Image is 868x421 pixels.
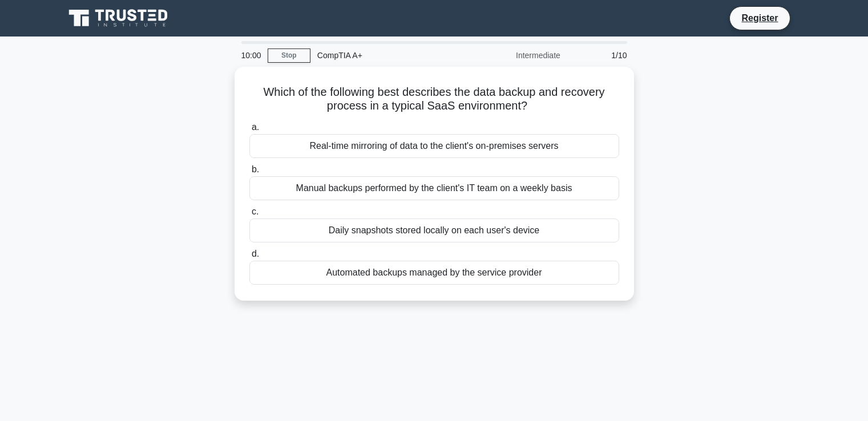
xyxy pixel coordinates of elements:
[567,44,634,67] div: 1/10
[252,122,259,132] span: a.
[252,164,259,174] span: b.
[268,48,310,63] a: Stop
[252,249,259,258] span: d.
[248,85,620,114] h5: Which of the following best describes the data backup and recovery process in a typical SaaS envi...
[734,11,785,25] a: Register
[249,176,619,200] div: Manual backups performed by the client's IT team on a weekly basis
[249,218,619,242] div: Daily snapshots stored locally on each user's device
[235,44,268,67] div: 10:00
[310,44,467,67] div: CompTIA A+
[249,134,619,158] div: Real-time mirroring of data to the client's on-premises servers
[467,44,567,67] div: Intermediate
[249,261,619,285] div: Automated backups managed by the service provider
[252,207,259,216] span: c.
